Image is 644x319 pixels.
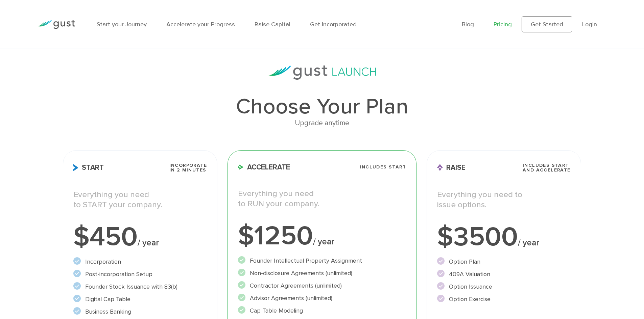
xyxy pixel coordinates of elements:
p: Everything you need to START your company. [73,190,207,210]
a: Pricing [494,21,512,28]
h1: Choose Your Plan [63,96,581,117]
div: $1250 [238,222,406,249]
li: Incorporation [73,257,207,266]
li: Founder Stock Issuance with 83(b) [73,282,207,291]
li: Contractor Agreements (unlimited) [238,281,406,290]
li: Option Plan [437,257,571,266]
span: Includes START and ACCELERATE [523,163,571,172]
li: Digital Cap Table [73,295,207,304]
a: Get Started [522,16,572,32]
p: Everything you need to issue options. [437,190,571,210]
span: Raise [437,164,466,171]
li: Option Exercise [437,295,571,304]
span: Start [73,164,104,171]
div: Upgrade anytime [63,117,581,129]
a: Get Incorporated [310,21,357,28]
li: Advisor Agreements (unlimited) [238,294,406,303]
a: Blog [462,21,474,28]
li: Post-incorporation Setup [73,270,207,279]
li: Non-disclosure Agreements (unlimited) [238,269,406,278]
p: Everything you need to RUN your company. [238,189,406,209]
img: Accelerate Icon [238,164,244,170]
li: Founder Intellectual Property Assignment [238,256,406,265]
div: $3500 [437,223,571,250]
li: 409A Valuation [437,270,571,279]
li: Cap Table Modeling [238,306,406,315]
span: / year [518,238,539,248]
li: Business Banking [73,307,207,316]
img: gust-launch-logos.svg [268,65,376,80]
span: Accelerate [238,164,290,171]
a: Login [582,21,597,28]
span: / year [138,238,159,248]
span: Includes START [360,165,406,169]
img: Start Icon X2 [73,164,78,171]
li: Option Issuance [437,282,571,291]
span: Incorporate in 2 Minutes [169,163,207,172]
div: $450 [73,223,207,250]
span: / year [313,237,334,247]
img: Raise Icon [437,164,443,171]
a: Start your Journey [97,21,147,28]
a: Raise Capital [255,21,290,28]
img: Gust Logo [37,20,75,29]
a: Accelerate your Progress [166,21,235,28]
